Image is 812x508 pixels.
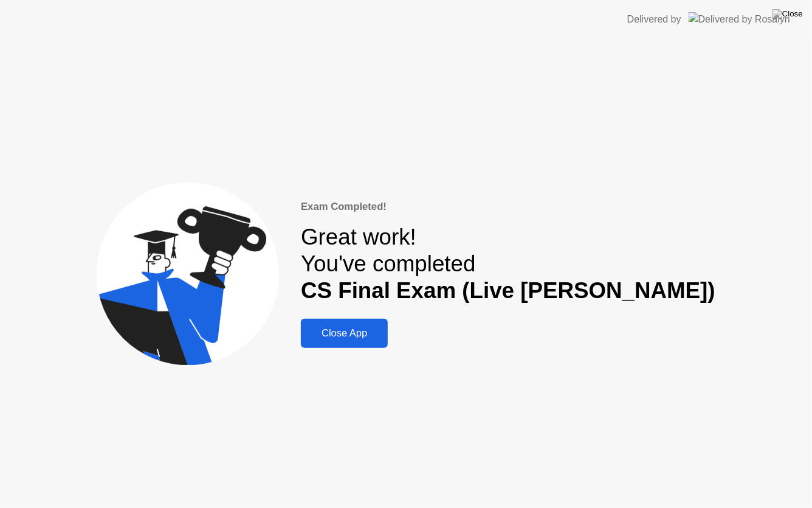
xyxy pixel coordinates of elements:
div: Delivered by [627,12,681,27]
div: Exam Completed! [301,199,715,214]
img: Close [772,9,803,19]
img: Delivered by Rosalyn [689,12,790,26]
div: Close App [304,327,384,339]
b: CS Final Exam (Live [PERSON_NAME]) [301,278,715,303]
div: Great work! You've completed [301,224,715,304]
button: Close App [301,319,388,348]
